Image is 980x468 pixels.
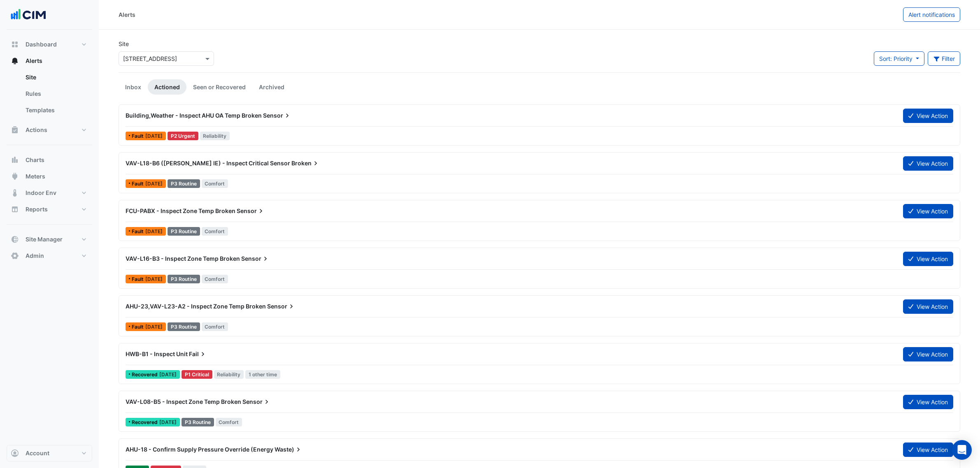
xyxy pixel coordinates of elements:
span: Reports [26,205,48,213]
span: Sensor [263,111,291,120]
button: Charts [7,152,92,168]
app-icon: Charts [11,156,19,164]
button: Indoor Env [7,185,92,201]
div: Alerts [7,69,92,122]
span: Alert notifications [908,11,955,18]
span: Fail [189,350,207,358]
a: Inbox [119,79,148,95]
button: Dashboard [7,36,92,53]
div: P3 Routine [168,275,200,283]
button: View Action [903,347,953,361]
span: Sensor [267,302,296,310]
span: Sensor [242,398,271,406]
div: Alerts [119,10,135,19]
div: P3 Routine [168,227,200,236]
img: Company Logo [10,7,47,23]
span: Reliability [214,370,244,379]
button: View Action [903,299,953,314]
button: View Action [903,395,953,409]
span: Indoor Env [26,189,56,197]
a: Seen or Recovered [186,79,252,95]
span: Alerts [26,57,42,65]
span: Fault [132,229,145,234]
span: Actions [26,126,47,134]
span: Fri 30-May-2025 14:00 AEST [145,133,163,139]
button: Filter [928,51,961,66]
span: Comfort [202,322,228,331]
span: Fri 17-Jan-2025 16:15 AEDT [145,276,163,282]
span: Reliability [200,132,230,140]
app-icon: Site Manager [11,235,19,243]
button: View Action [903,156,953,171]
span: Fri 30-May-2025 08:00 AEST [159,419,177,425]
span: Wed 30-Jul-2025 17:45 AEST [159,371,177,378]
span: Charts [26,156,44,164]
span: Thu 09-Jan-2025 06:00 AEDT [145,324,163,330]
button: Meters [7,168,92,185]
button: Site Manager [7,231,92,248]
span: FCU-PABX - Inspect Zone Temp Broken [126,207,235,214]
button: Actions [7,122,92,138]
span: Meters [26,172,45,181]
app-icon: Admin [11,252,19,260]
span: Sensor [237,207,265,215]
button: View Action [903,252,953,266]
span: Waste) [275,445,303,454]
span: Comfort [202,179,228,188]
span: AHU-23,VAV-L23-A2 - Inspect Zone Temp Broken [126,303,266,310]
span: 1 other time [245,370,280,379]
span: VAV-L16-B3 - Inspect Zone Temp Broken [126,255,240,262]
div: P3 Routine [168,322,200,331]
app-icon: Dashboard [11,40,19,49]
span: HWB-B1 - Inspect Unit [126,350,188,357]
button: Reports [7,201,92,218]
a: Site [19,69,92,86]
span: Sensor [241,255,270,263]
span: VAV-L18-B6 ([PERSON_NAME] IE) - Inspect Critical Sensor [126,160,290,167]
span: Fault [132,134,145,139]
button: Admin [7,248,92,264]
app-icon: Reports [11,205,19,213]
a: Rules [19,86,92,102]
span: Fault [132,181,145,186]
div: P3 Routine [182,418,214,426]
span: Comfort [202,227,228,236]
span: Comfort [216,418,242,426]
span: Sort: Priority [879,55,912,62]
span: Broken [291,159,320,167]
app-icon: Meters [11,172,19,181]
span: Mon 17-Mar-2025 01:45 AEDT [145,228,163,234]
button: Sort: Priority [874,51,924,66]
span: Site Manager [26,235,63,243]
span: Fault [132,277,145,282]
button: Alerts [7,53,92,69]
label: Site [119,39,129,48]
app-icon: Alerts [11,57,19,65]
app-icon: Indoor Env [11,189,19,197]
button: View Action [903,109,953,123]
button: Alert notifications [903,7,960,22]
span: Fault [132,324,145,329]
span: Dashboard [26,40,57,49]
a: Actioned [148,79,186,95]
span: Account [26,449,49,457]
a: Archived [252,79,291,95]
span: Comfort [202,275,228,283]
div: P3 Routine [168,179,200,188]
app-icon: Actions [11,126,19,134]
div: P1 Critical [182,370,212,379]
span: Admin [26,252,44,260]
div: P2 Urgent [168,132,198,140]
button: View Action [903,204,953,218]
span: AHU-18 - Confirm Supply Pressure Override (Energy [126,446,273,453]
span: Recovered [132,372,159,377]
a: Templates [19,102,92,118]
span: VAV-L08-B5 - Inspect Zone Temp Broken [126,398,241,405]
button: View Action [903,443,953,457]
span: Recovered [132,420,159,425]
div: Open Intercom Messenger [952,440,972,460]
span: Building,Weather - Inspect AHU OA Temp Broken [126,112,262,119]
button: Account [7,445,92,461]
span: Wed 28-May-2025 13:15 AEST [145,181,163,187]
